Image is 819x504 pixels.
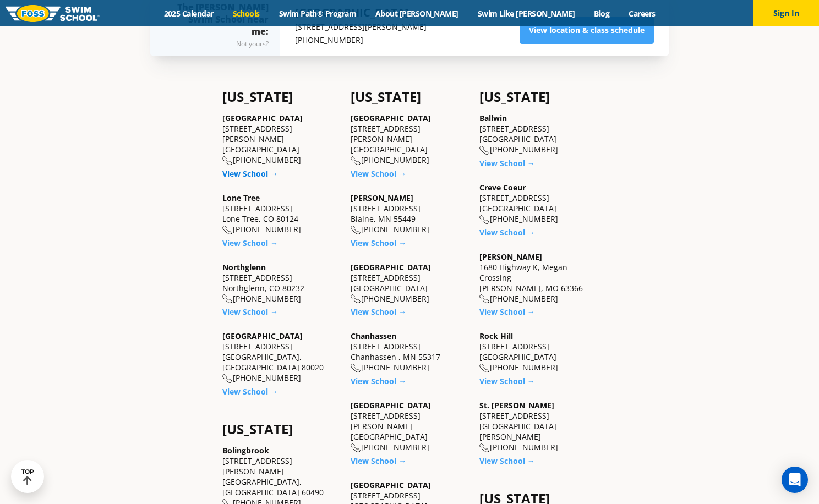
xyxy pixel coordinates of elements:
[222,331,340,384] div: [STREET_ADDRESS] [GEOGRAPHIC_DATA], [GEOGRAPHIC_DATA] 80020 [PHONE_NUMBER]
[351,443,361,453] img: location-phone-o-icon.svg
[222,193,340,235] div: [STREET_ADDRESS] Lone Tree, CO 80124 [PHONE_NUMBER]
[222,262,340,304] div: [STREET_ADDRESS] Northglenn, CO 80232 [PHONE_NUMBER]
[351,113,431,123] a: [GEOGRAPHIC_DATA]
[351,262,468,304] div: [STREET_ADDRESS] [GEOGRAPHIC_DATA] [PHONE_NUMBER]
[479,331,513,341] a: Rock Hill
[222,156,233,166] img: location-phone-o-icon.svg
[479,89,597,105] h4: [US_STATE]
[351,238,406,248] a: View School →
[585,8,619,19] a: Blog
[351,193,413,203] a: [PERSON_NAME]
[222,331,303,341] a: [GEOGRAPHIC_DATA]
[782,467,808,493] div: Open Intercom Messenger
[222,168,278,179] a: View School →
[479,182,597,224] div: [STREET_ADDRESS] [GEOGRAPHIC_DATA] [PHONE_NUMBER]
[172,37,269,51] div: Not yours?
[479,294,490,304] img: location-phone-o-icon.svg
[479,182,526,193] a: Creve Coeur
[479,364,490,373] img: location-phone-o-icon.svg
[479,443,490,453] img: location-phone-o-icon.svg
[222,113,340,166] div: [STREET_ADDRESS][PERSON_NAME] [GEOGRAPHIC_DATA] [PHONE_NUMBER]
[351,456,406,466] a: View School →
[351,376,406,386] a: View School →
[479,400,554,410] a: St. [PERSON_NAME]
[351,156,361,166] img: location-phone-o-icon.svg
[351,400,468,453] div: [STREET_ADDRESS][PERSON_NAME] [GEOGRAPHIC_DATA] [PHONE_NUMBER]
[479,400,597,453] div: [STREET_ADDRESS] [GEOGRAPHIC_DATA][PERSON_NAME] [PHONE_NUMBER]
[351,364,361,373] img: location-phone-o-icon.svg
[351,168,406,179] a: View School →
[223,8,269,19] a: Schools
[351,113,468,166] div: [STREET_ADDRESS][PERSON_NAME] [GEOGRAPHIC_DATA] [PHONE_NUMBER]
[295,20,446,34] p: [STREET_ADDRESS][PERSON_NAME]
[222,445,269,456] a: Bolingbrook
[479,113,507,123] a: Ballwin
[222,421,340,437] h4: [US_STATE]
[366,8,468,19] a: About [PERSON_NAME]
[351,331,468,373] div: [STREET_ADDRESS] Chanhassen , MN 55317 [PHONE_NUMBER]
[222,374,233,384] img: location-phone-o-icon.svg
[479,158,535,168] a: View School →
[479,251,597,304] div: 1680 Highway K, Megan Crossing [PERSON_NAME], MO 63366 [PHONE_NUMBER]
[479,251,542,262] a: [PERSON_NAME]
[351,306,406,317] a: View School →
[222,89,340,105] h4: [US_STATE]
[351,262,431,272] a: [GEOGRAPHIC_DATA]
[295,34,446,47] p: [PHONE_NUMBER]
[222,262,266,272] a: Northglenn
[479,306,535,317] a: View School →
[222,113,303,123] a: [GEOGRAPHIC_DATA]
[351,294,361,304] img: location-phone-o-icon.svg
[351,331,396,341] a: Chanhassen
[351,480,431,490] a: [GEOGRAPHIC_DATA]
[21,468,34,485] div: TOP
[269,8,365,19] a: Swim Path® Program
[6,5,100,22] img: FOSS Swim School Logo
[154,8,223,19] a: 2025 Calendar
[351,89,468,105] h4: [US_STATE]
[222,386,278,397] a: View School →
[222,306,278,317] a: View School →
[222,238,278,248] a: View School →
[479,331,597,373] div: [STREET_ADDRESS] [GEOGRAPHIC_DATA] [PHONE_NUMBER]
[351,226,361,235] img: location-phone-o-icon.svg
[468,8,585,19] a: Swim Like [PERSON_NAME]
[479,146,490,155] img: location-phone-o-icon.svg
[479,376,535,386] a: View School →
[479,456,535,466] a: View School →
[479,227,535,238] a: View School →
[479,113,597,155] div: [STREET_ADDRESS] [GEOGRAPHIC_DATA] [PHONE_NUMBER]
[619,8,665,19] a: Careers
[351,400,431,410] a: [GEOGRAPHIC_DATA]
[479,215,490,224] img: location-phone-o-icon.svg
[222,226,233,235] img: location-phone-o-icon.svg
[520,17,654,44] a: View location & class schedule
[351,193,468,235] div: [STREET_ADDRESS] Blaine, MN 55449 [PHONE_NUMBER]
[222,193,260,203] a: Lone Tree
[222,294,233,304] img: location-phone-o-icon.svg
